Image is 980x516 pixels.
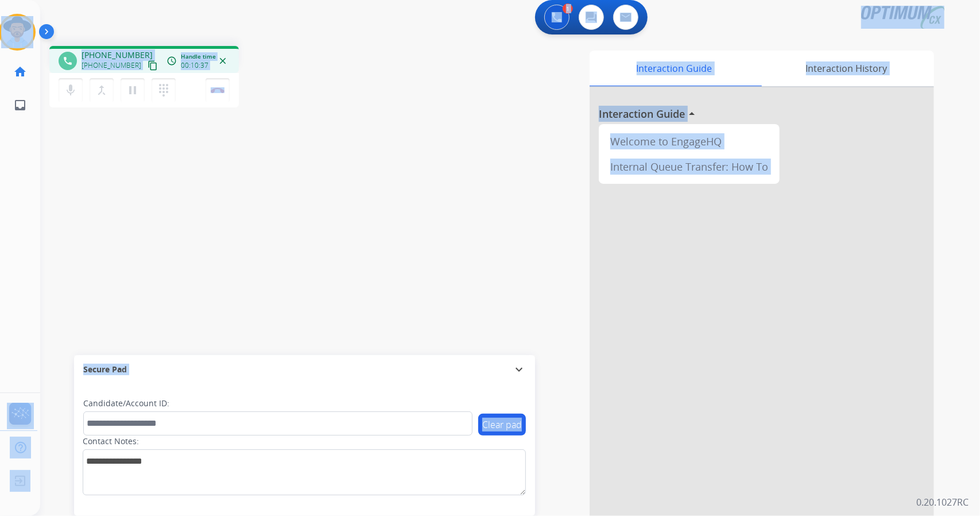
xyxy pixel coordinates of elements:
[603,154,775,179] div: Internal Queue Transfer: How To
[82,49,153,61] span: [PHONE_NUMBER]
[63,56,73,66] mat-icon: phone
[166,56,177,66] mat-icon: access_time
[181,61,208,70] span: 00:10:37
[157,83,171,97] mat-icon: dialpad
[603,129,775,154] div: Welcome to EngageHQ
[83,398,169,409] label: Candidate/Account ID:
[83,364,127,375] span: Secure Pad
[563,3,573,14] div: 1
[218,56,228,66] mat-icon: close
[211,87,224,93] img: control
[759,51,934,86] div: Interaction History
[181,52,216,61] span: Handle time
[13,98,27,112] mat-icon: inbox
[916,495,969,509] p: 0.20.1027RC
[590,51,759,86] div: Interaction Guide
[478,414,526,436] button: Clear pad
[148,60,158,71] mat-icon: content_copy
[95,83,109,97] mat-icon: merge_type
[512,363,526,376] mat-icon: expand_more
[82,61,141,70] span: [PHONE_NUMBER]
[83,436,139,447] label: Contact Notes:
[13,65,27,79] mat-icon: home
[64,83,78,97] mat-icon: mic
[126,83,140,97] mat-icon: pause
[1,16,33,48] img: avatar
